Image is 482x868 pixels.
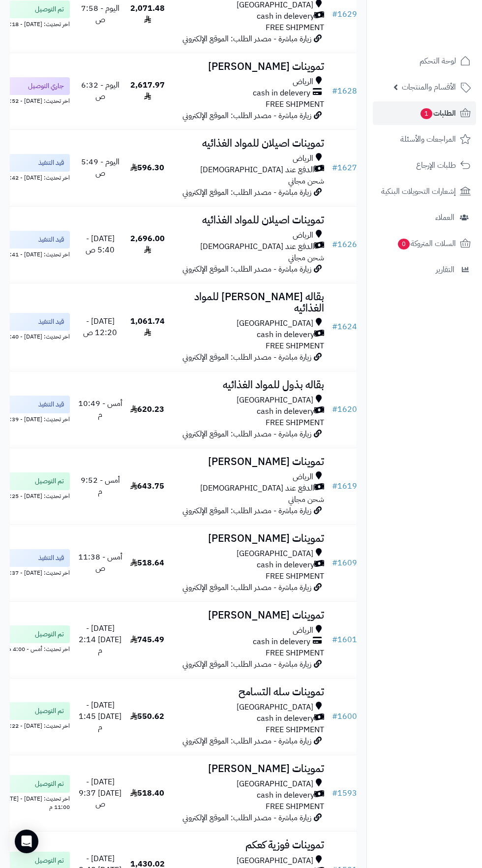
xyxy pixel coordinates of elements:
[288,252,324,264] span: شحن مجاني
[173,291,324,314] h3: بقاله [PERSON_NAME] للمواد الغذائيه
[332,787,357,799] a: #1593
[373,232,476,255] a: السلات المتروكة0
[253,88,310,99] span: cash in delevery
[182,428,311,440] span: زيارة مباشرة - مصدر الطلب: الموقع الإلكتروني
[415,25,473,45] img: logo-2.png
[173,379,324,391] h3: بقاله بذول للمواد الغذائيه
[237,702,313,713] span: [GEOGRAPHIC_DATA]
[332,711,337,722] span: #
[293,76,313,88] span: الرياض
[130,79,165,102] span: 2,617.97
[332,85,337,97] span: #
[293,230,313,241] span: الرياض
[288,494,324,505] span: شحن مجاني
[332,634,357,646] a: #1601
[332,162,337,174] span: #
[182,735,311,747] span: زيارة مباشرة - مصدر الطلب: الموقع الإلكتروني
[332,403,337,415] span: #
[35,629,64,639] span: تم التوصيل
[182,263,311,275] span: زيارة مباشرة - مصدر الطلب: الموقع الإلكتروني
[373,258,476,281] a: التقارير
[266,647,324,659] span: FREE SHIPMENT
[173,61,324,72] h3: تموينات [PERSON_NAME]
[332,162,357,174] a: #1627
[332,711,357,722] a: #1600
[332,403,357,415] a: #1620
[420,106,456,120] span: الطلبات
[182,33,311,45] span: زيارة مباشرة - مصدر الطلب: الموقع الإلكتروني
[182,505,311,517] span: زيارة مباشرة - مصدر الطلب: الموقع الإلكتروني
[332,239,337,250] span: #
[78,398,122,421] span: أمس - 10:49 م
[266,724,324,736] span: FREE SHIPMENT
[173,456,324,467] h3: تموينات [PERSON_NAME]
[266,340,324,352] span: FREE SHIPMENT
[83,315,117,339] span: [DATE] - 12:20 ص
[130,403,164,415] span: 620.23
[182,110,311,122] span: زيارة مباشرة - مصدر الطلب: الموقع الإلكتروني
[173,610,324,621] h3: تموينات [PERSON_NAME]
[38,317,64,327] span: قيد التنفيذ
[237,778,313,790] span: [GEOGRAPHIC_DATA]
[28,81,64,91] span: جاري التوصيل
[253,636,310,648] span: cash in delevery
[436,263,454,277] span: التقارير
[79,776,121,810] span: [DATE] - [DATE] 9:37 ص
[332,480,337,492] span: #
[15,830,38,853] div: Open Intercom Messenger
[293,153,313,164] span: الرياض
[332,557,357,569] a: #1609
[182,351,311,363] span: زيارة مباشرة - مصدر الطلب: الموقع الإلكتروني
[182,186,311,198] span: زيارة مباشرة - مصدر الطلب: الموقع الإلكتروني
[257,713,314,724] span: cash in delevery
[130,233,165,256] span: 2,696.00
[398,239,410,249] span: 0
[38,158,64,168] span: قيد التنفيذ
[38,553,64,563] span: قيد التنفيذ
[288,175,324,187] span: شحن مجاني
[373,127,476,151] a: المراجعات والأسئلة
[257,329,314,341] span: cash in delevery
[332,8,357,20] a: #1629
[373,49,476,73] a: لوحة التحكم
[332,321,357,333] a: #1624
[35,706,64,716] span: تم التوصيل
[130,711,164,722] span: 550.62
[237,855,313,867] span: [GEOGRAPHIC_DATA]
[257,790,314,801] span: cash in delevery
[38,235,64,245] span: قيد التنفيذ
[81,474,120,497] span: أمس - 9:52 م
[332,321,337,333] span: #
[130,787,164,799] span: 518.40
[78,551,122,574] span: أمس - 11:38 ص
[38,400,64,409] span: قيد التنفيذ
[397,237,456,250] span: السلات المتروكة
[332,634,337,646] span: #
[373,206,476,229] a: العملاء
[266,570,324,582] span: FREE SHIPMENT
[35,856,64,866] span: تم التوصيل
[130,557,164,569] span: 518.64
[237,395,313,406] span: [GEOGRAPHIC_DATA]
[266,98,324,110] span: FREE SHIPMENT
[435,211,454,224] span: العملاء
[79,699,121,734] span: [DATE] - [DATE] 1:45 م
[182,582,311,593] span: زيارة مباشرة - مصدر الطلب: الموقع الإلكتروني
[35,4,64,14] span: تم التوصيل
[332,8,337,20] span: #
[237,548,313,559] span: [GEOGRAPHIC_DATA]
[332,557,337,569] span: #
[182,812,311,824] span: زيارة مباشرة - مصدر الطلب: الموقع الإلكتروني
[332,85,357,97] a: #1628
[381,185,456,198] span: إشعارات التحويلات البنكية
[182,658,311,670] span: زيارة مباشرة - مصدر الطلب: الموقع الإلكتروني
[293,471,313,483] span: الرياض
[373,180,476,203] a: إشعارات التحويلات البنكية
[81,2,120,26] span: اليوم - 7:58 ص
[130,2,165,26] span: 2,071.48
[130,634,164,646] span: 745.49
[130,162,164,174] span: 596.30
[373,154,476,177] a: طلبات الإرجاع
[420,54,456,68] span: لوحة التحكم
[79,622,121,657] span: [DATE] - [DATE] 2:14 م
